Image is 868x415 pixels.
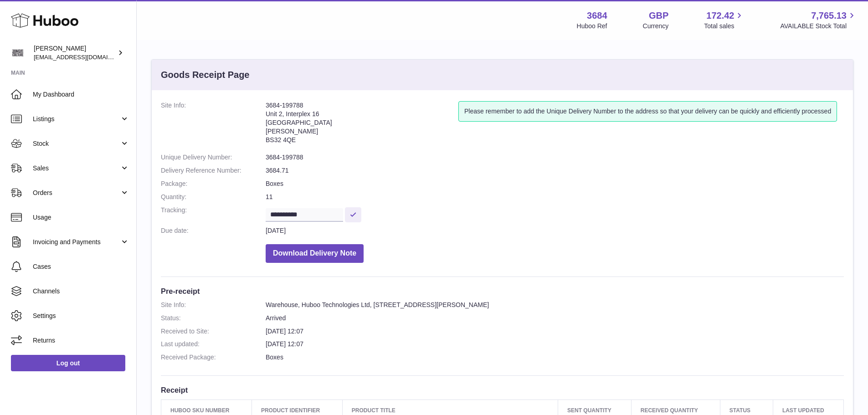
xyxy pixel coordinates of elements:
span: Cases [33,262,129,271]
dt: Unique Delivery Number: [161,153,266,162]
a: Log out [11,355,125,371]
h3: Pre-receipt [161,286,844,296]
dt: Received to Site: [161,327,266,336]
dt: Tracking: [161,206,266,222]
span: My Dashboard [33,90,129,99]
dt: Received Package: [161,353,266,362]
h3: Receipt [161,385,844,395]
dt: Due date: [161,226,266,235]
dt: Quantity: [161,193,266,201]
span: Settings [33,312,129,320]
div: Currency [643,22,669,31]
span: Stock [33,139,120,148]
dd: Warehouse, Huboo Technologies Ltd, [STREET_ADDRESS][PERSON_NAME] [266,301,844,309]
dd: 3684-199788 [266,153,844,162]
strong: 3684 [587,10,607,22]
span: Invoicing and Payments [33,238,120,246]
dt: Last updated: [161,340,266,348]
span: Listings [33,115,120,123]
dd: Arrived [266,314,844,323]
dd: Boxes [266,179,844,188]
address: 3684-199788 Unit 2, Interplex 16 [GEOGRAPHIC_DATA] [PERSON_NAME] BS32 4QE [266,101,458,149]
span: Sales [33,164,120,173]
span: Usage [33,213,129,222]
span: Orders [33,189,120,197]
dd: [DATE] 12:07 [266,340,844,348]
dt: Package: [161,179,266,188]
dt: Status: [161,314,266,323]
a: 7,765.13 AVAILABLE Stock Total [780,10,857,31]
dt: Site Info: [161,101,266,149]
a: 172.42 Total sales [704,10,745,31]
div: Please remember to add the Unique Delivery Number to the address so that your delivery can be qui... [458,101,837,122]
span: AVAILABLE Stock Total [780,22,857,31]
dd: [DATE] 12:07 [266,327,844,336]
img: theinternationalventure@gmail.com [11,46,25,60]
span: 172.42 [706,10,734,22]
dt: Delivery Reference Number: [161,166,266,175]
dt: Site Info: [161,301,266,309]
span: Total sales [704,22,745,31]
strong: GBP [649,10,668,22]
span: Returns [33,336,129,345]
h3: Goods Receipt Page [161,69,250,81]
span: [EMAIL_ADDRESS][DOMAIN_NAME] [34,53,134,61]
span: Channels [33,287,129,296]
dd: Boxes [266,353,844,362]
span: 7,765.13 [811,10,847,22]
div: [PERSON_NAME] [34,44,116,61]
div: Huboo Ref [577,22,607,31]
dd: 3684.71 [266,166,844,175]
dd: 11 [266,193,844,201]
dd: [DATE] [266,226,844,235]
button: Download Delivery Note [266,244,364,263]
